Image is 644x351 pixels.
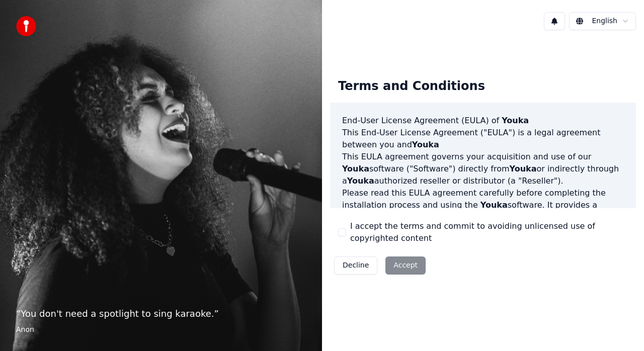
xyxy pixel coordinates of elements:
p: Please read this EULA agreement carefully before completing the installation process and using th... [342,187,624,235]
span: Youka [347,176,374,186]
span: Youka [480,200,508,210]
span: Youka [412,140,439,149]
div: Terms and Conditions [330,70,493,103]
h3: End-User License Agreement (EULA) of [342,115,624,127]
label: I accept the terms and commit to avoiding unlicensed use of copyrighted content [350,220,628,244]
p: This EULA agreement governs your acquisition and use of our software ("Software") directly from o... [342,151,624,187]
span: Youka [510,164,537,173]
button: Decline [334,256,377,275]
footer: Anon [16,325,306,335]
p: This End-User License Agreement ("EULA") is a legal agreement between you and [342,127,624,151]
span: Youka [342,164,369,173]
span: Youka [502,116,529,125]
p: “ You don't need a spotlight to sing karaoke. ” [16,307,306,321]
img: youka [16,16,36,36]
